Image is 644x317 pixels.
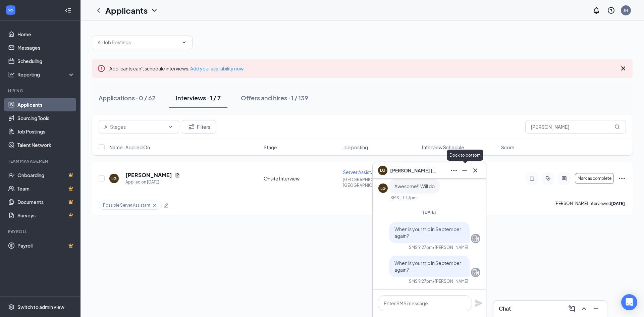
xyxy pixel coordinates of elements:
div: Offers and hires · 1 / 139 [241,94,308,102]
svg: Document [175,172,180,178]
span: Stage [264,144,277,151]
svg: ActiveChat [560,176,568,181]
div: Interviews · 1 / 7 [176,94,221,102]
svg: Company [472,268,480,276]
span: Applicants can't schedule interviews. [109,65,244,71]
svg: Plane [475,299,483,307]
svg: Cross [471,166,479,174]
span: Interview Schedule [422,144,464,151]
a: SurveysCrown [17,209,75,222]
a: OnboardingCrown [17,168,75,182]
button: Filter Filters [182,120,216,134]
input: All Job Postings [98,39,179,46]
a: Job Postings [17,125,75,138]
svg: ChevronUp [580,305,588,313]
svg: Minimize [592,305,600,313]
div: Payroll [8,229,73,234]
input: Search in interviews [525,120,626,134]
svg: Error [97,64,105,72]
span: [PERSON_NAME] [PERSON_NAME] [390,167,437,174]
svg: Settings [8,304,15,310]
button: Cross [470,165,481,176]
span: Score [501,144,515,151]
a: DocumentsCrown [17,195,75,209]
span: When is your trip in September again? [394,226,461,239]
svg: QuestionInfo [607,6,615,14]
div: LG [111,176,117,181]
span: edit [164,203,168,208]
svg: Cross [619,64,627,72]
div: SMS 9:27pm [409,278,433,284]
div: Hiring [8,88,73,94]
svg: Note [528,176,536,181]
p: [PERSON_NAME] interviewed . [554,201,626,210]
span: Mark as complete [578,176,611,181]
svg: MagnifyingGlass [614,124,620,129]
button: Minimize [591,303,601,314]
div: Switch to admin view [17,304,64,310]
span: • [PERSON_NAME] [433,245,468,250]
svg: Ellipses [618,174,626,182]
div: SMS 9:27pm [409,245,433,250]
a: Home [17,28,75,41]
a: Sourcing Tools [17,111,75,125]
svg: Minimize [461,166,469,174]
a: Talent Network [17,138,75,152]
a: TeamCrown [17,182,75,195]
button: Minimize [459,165,470,176]
svg: ChevronDown [150,6,158,14]
a: Add your availability now [190,65,244,71]
div: Applied on [DATE] [125,179,180,186]
svg: Ellipses [450,166,458,174]
div: Dock to bottom [447,150,483,161]
span: When is your trip in September again? [394,260,461,273]
svg: Cross [152,203,157,208]
a: Scheduling [17,54,75,68]
div: Reporting [17,71,75,78]
svg: ChevronDown [181,40,187,45]
span: Job posting [343,144,368,151]
button: Mark as complete [575,173,614,184]
div: SMS 11:13pm [390,195,417,201]
div: JH [624,7,628,13]
svg: WorkstreamLogo [7,7,14,13]
svg: ChevronDown [168,124,173,129]
h3: Chat [499,305,511,312]
input: All Stages [104,123,165,130]
span: Name · Applied On [109,144,150,151]
svg: ChevronLeft [95,6,103,14]
button: ComposeMessage [567,303,577,314]
a: PayrollCrown [17,239,75,252]
div: Open Intercom Messenger [621,294,637,310]
svg: ComposeMessage [568,305,576,313]
div: Onsite Interview [264,175,339,182]
span: Server Assistant [343,169,378,175]
a: Messages [17,41,75,54]
a: Applicants [17,98,75,111]
svg: ActiveTag [544,176,552,181]
span: Possible Server Assistant [103,202,151,208]
div: Team Management [8,158,73,164]
span: [DATE] [423,210,436,215]
h5: [PERSON_NAME] [125,171,172,179]
svg: Company [472,234,480,243]
button: ChevronUp [579,303,589,314]
button: Ellipses [448,165,459,176]
p: [GEOGRAPHIC_DATA], [GEOGRAPHIC_DATA] [343,177,418,188]
div: LG [380,186,386,191]
span: • [PERSON_NAME] [433,278,468,284]
svg: Filter [187,123,196,131]
svg: Collapse [65,7,71,14]
svg: Notifications [592,6,600,14]
div: Applications · 0 / 62 [99,94,156,102]
b: [DATE] [611,201,625,206]
svg: Analysis [8,71,15,78]
span: Awesome!! Will do [394,183,435,189]
h1: Applicants [105,5,148,16]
